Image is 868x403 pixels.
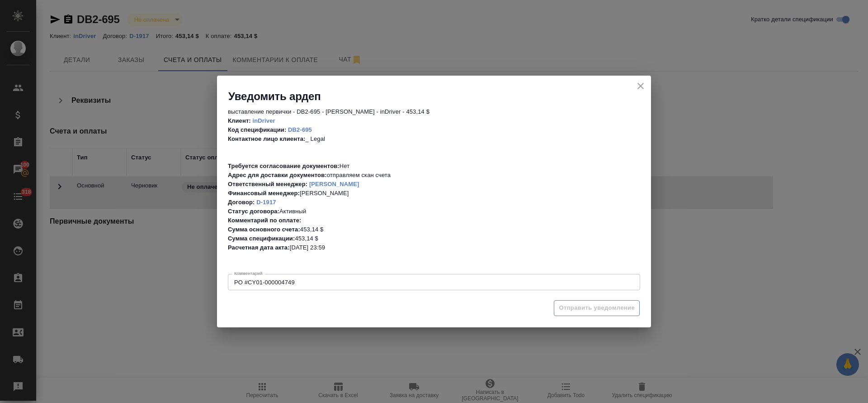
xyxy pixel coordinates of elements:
a: DB2-695 [288,126,312,133]
b: Статус договора: [228,208,279,215]
a: [PERSON_NAME] [309,181,359,187]
b: Финансовый менеджер: [228,190,300,197]
b: Адрес для доставки документов: [228,172,327,178]
b: Код спецификации: [228,126,286,133]
b: Договор: [228,199,255,206]
b: Клиент: [228,117,251,124]
b: Сумма спецификации: [228,235,295,242]
b: Сумма основного счета: [228,226,300,233]
button: close [634,79,647,93]
p: выставление первички - DB2-695 - [PERSON_NAME] - inDriver - 453,14 $ [228,107,640,116]
p: _ Legal Нет отправляем скан счета [PERSON_NAME] Активный 453,14 $ 453,14 $ [DATE] 23:59 [228,116,640,252]
a: inDriver [253,117,275,124]
a: D-1917 [256,199,276,206]
b: Расчетная дата акта: [228,244,290,251]
h2: Уведомить ардеп [228,89,651,104]
b: Ответственный менеджер: [228,181,307,187]
b: Требуется согласование документов: [228,163,340,169]
b: Контактное лицо клиента: [228,135,305,142]
b: Комментарий по оплате: [228,217,301,224]
textarea: PO #CY01-000004749 [234,279,634,286]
